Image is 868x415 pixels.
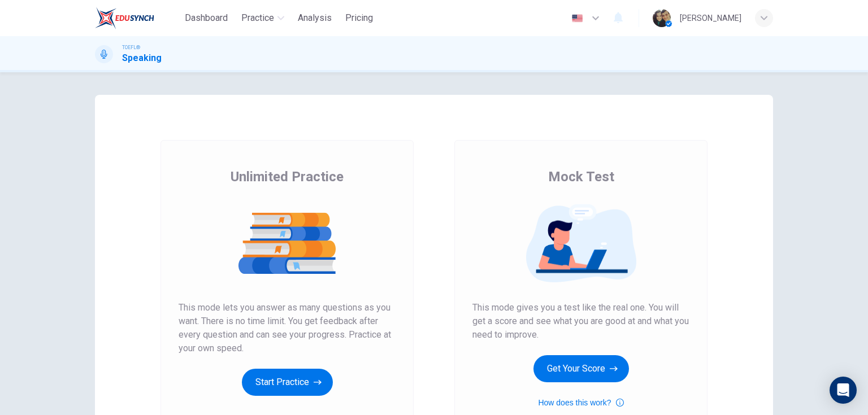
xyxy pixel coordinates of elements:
span: Dashboard [185,11,228,25]
span: Practice [241,11,274,25]
button: How does this work? [538,396,623,409]
img: en [570,14,584,23]
img: Profile picture [653,9,671,27]
button: Practice [237,8,289,28]
button: Get Your Score [533,355,629,382]
span: Analysis [298,11,332,25]
button: Dashboard [180,8,232,28]
img: EduSynch logo [95,7,154,29]
span: Mock Test [548,168,614,186]
button: Start Practice [242,369,333,396]
h1: Speaking [122,51,162,65]
div: [PERSON_NAME] [680,11,741,25]
span: This mode gives you a test like the real one. You will get a score and see what you are good at a... [472,301,689,342]
span: Unlimited Practice [231,168,344,186]
span: This mode lets you answer as many questions as you want. There is no time limit. You get feedback... [179,301,396,355]
button: Analysis [293,8,336,28]
span: Pricing [345,11,373,25]
a: EduSynch logo [95,7,180,29]
div: Open Intercom Messenger [830,377,857,404]
button: Pricing [341,8,377,28]
span: TOEFL® [122,43,140,51]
